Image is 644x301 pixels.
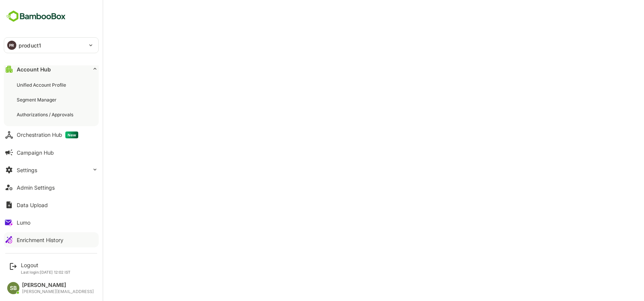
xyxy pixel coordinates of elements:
[17,131,78,138] div: Orchestration Hub
[22,289,94,294] div: [PERSON_NAME][EMAIL_ADDRESS]
[4,197,99,212] button: Data Upload
[65,131,78,138] span: New
[4,215,99,230] button: Lumo
[4,38,98,53] div: PRproduct1
[22,282,94,288] div: [PERSON_NAME]
[4,9,68,24] img: BambooboxFullLogoMark.5f36c76dfaba33ec1ec1367b70bb1252.svg
[7,41,16,50] div: PR
[4,127,99,143] button: Orchestration HubNew
[21,270,71,274] p: Last login: [DATE] 12:02 IST
[17,237,63,243] div: Enrichment History
[21,262,71,268] div: Logout
[7,282,19,294] div: SB
[17,111,75,118] div: Authorizations / Approvals
[19,41,41,49] p: product1
[17,167,37,173] div: Settings
[17,66,51,73] div: Account Hub
[4,232,99,247] button: Enrichment History
[4,145,99,160] button: Campaign Hub
[17,202,48,208] div: Data Upload
[17,219,30,226] div: Lumo
[4,162,99,177] button: Settings
[17,184,55,191] div: Admin Settings
[4,180,99,195] button: Admin Settings
[17,149,54,156] div: Campaign Hub
[4,62,99,77] button: Account Hub
[17,82,68,88] div: Unified Account Profile
[17,97,58,103] div: Segment Manager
